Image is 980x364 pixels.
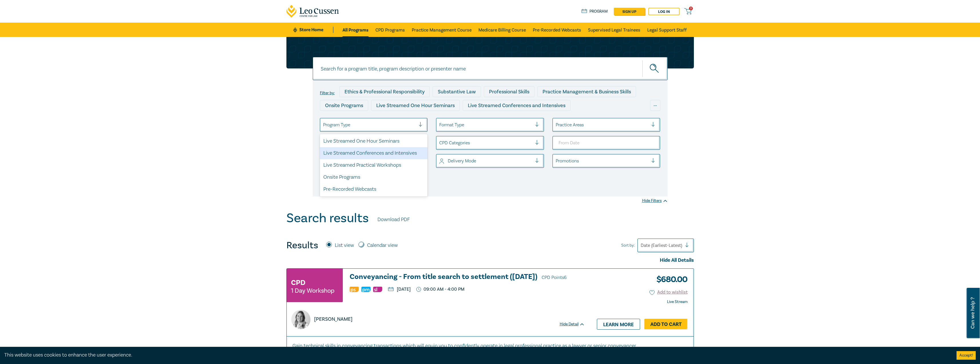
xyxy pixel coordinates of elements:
a: Pre-Recorded Webcasts [533,23,581,37]
div: Live Streamed Practical Workshops [320,114,411,125]
div: Live Streamed Conferences and Intensives [463,100,571,111]
a: All Programs [342,23,369,37]
a: Supervised Legal Trainees [588,23,640,37]
a: Medicare Billing Course [478,23,526,37]
input: select [323,122,324,128]
div: Live Streamed One Hour Seminars [371,100,460,111]
input: Search for a program title, program description or presenter name [313,57,668,80]
div: Pre-Recorded Webcasts [320,183,428,195]
strong: Live Stream [667,299,688,304]
div: Professional Skills [484,86,534,97]
label: List view [335,242,354,249]
label: Calendar view [367,242,398,249]
p: Gain technical skills in conveyancing transactions which will equip you to confidently operate in... [292,342,688,350]
input: Sort by [641,242,642,249]
a: sign up [614,8,645,15]
div: Hide Detail [560,321,591,327]
span: 0 [689,7,693,10]
input: select [556,122,557,128]
div: This website uses cookies to enhance the user experience. [4,351,948,359]
a: Practice Management Course [412,23,472,37]
div: Practice Management & Business Skills [537,86,636,97]
input: select [439,140,440,146]
button: Add to wishlist [650,289,688,296]
div: Onsite Programs [320,171,428,183]
a: Conveyancing - From title search to settlement ([DATE]) CPD Points6 [350,273,585,282]
img: Practice Management & Business Skills [361,287,371,292]
p: [PERSON_NAME] [314,316,353,323]
div: ... [650,100,660,111]
p: [DATE] [388,287,411,292]
h3: Conveyancing - From title search to settlement ([DATE]) [350,273,585,282]
h3: CPD [291,278,305,288]
span: Sort by: [621,242,635,249]
div: 10 CPD Point Packages [482,114,545,125]
div: Ethics & Professional Responsibility [339,86,430,97]
a: Store Home [293,27,333,33]
a: Log in [648,8,680,15]
small: 1 Day Workshop [291,288,334,294]
input: select [439,158,440,164]
span: Can we help ? [970,291,975,335]
a: Add to Cart [644,319,688,330]
h3: $ 680.00 [652,273,688,286]
button: Accept cookies [957,351,976,360]
div: Substantive Law [433,86,481,97]
div: Live Streamed One Hour Seminars [320,135,428,147]
h4: Results [286,240,318,251]
a: Learn more [597,319,640,330]
div: Pre-Recorded Webcasts [413,114,479,125]
a: Legal Support Staff [647,23,687,37]
h1: Search results [286,211,369,226]
a: Program [581,8,608,15]
img: https://s3.ap-southeast-2.amazonaws.com/leo-cussen-store-production-content/Contacts/Lydia%20East... [291,310,310,329]
div: National Programs [548,114,600,125]
a: CPD Programs [375,23,405,37]
input: From Date [553,136,660,150]
div: Hide Filters [642,198,668,204]
div: Hide All Details [286,257,694,264]
label: Filter by: [320,91,335,95]
div: Onsite Programs [320,100,368,111]
span: CPD Points 6 [542,275,567,280]
div: Live Streamed Practical Workshops [320,159,428,171]
div: Live Streamed Conferences and Intensives [320,147,428,159]
img: Professional Skills [350,287,359,292]
input: select [556,158,557,164]
img: Substantive Law [373,287,382,292]
input: select [439,122,440,128]
p: 09:00 AM - 4:00 PM [416,287,465,292]
a: Download PDF [377,216,410,223]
